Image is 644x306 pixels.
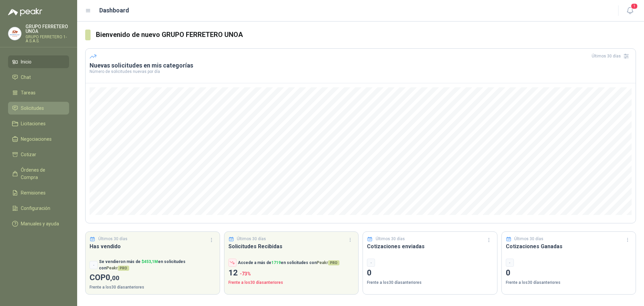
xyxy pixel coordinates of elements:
h3: Cotizaciones Ganadas [506,242,632,251]
p: Número de solicitudes nuevas por día [90,70,632,74]
p: Frente a los 30 días anteriores [90,284,216,291]
span: Órdenes de Compra [21,166,63,181]
span: $ 453,1M [142,259,158,264]
img: Logo peakr [8,8,42,16]
p: Frente a los 30 días anteriores [228,279,355,286]
h3: Bienvenido de nuevo GRUPO FERRETERO UNOA [96,30,636,40]
p: 0 [506,267,632,279]
span: Configuración [21,205,50,212]
a: Tareas [8,86,69,99]
a: Configuración [8,202,69,215]
button: 1 [624,5,636,17]
a: Cotizar [8,148,69,161]
a: Manuales y ayuda [8,217,69,230]
p: 12 [228,267,355,279]
span: Inicio [21,58,32,65]
span: Tareas [21,89,36,96]
p: GRUPO FERRETERO 1-A S.A.S. [25,35,69,43]
p: 0 [367,267,493,279]
a: Licitaciones [8,117,69,130]
a: Chat [8,71,69,84]
div: Últimos 30 días [592,51,632,61]
span: 0 [106,273,119,282]
p: Últimos 30 días [376,236,405,242]
span: Chat [21,74,31,81]
span: Licitaciones [21,120,46,127]
p: Últimos 30 días [237,236,266,242]
span: PRO [328,260,339,265]
span: Negociaciones [21,135,52,143]
a: Inicio [8,55,69,68]
p: Frente a los 30 días anteriores [367,279,493,286]
h3: Nuevas solicitudes en mis categorías [90,61,632,70]
span: Peakr [317,260,339,265]
span: ,00 [110,274,119,282]
a: Órdenes de Compra [8,164,69,184]
span: Remisiones [21,189,46,196]
p: COP [90,271,216,284]
img: Company Logo [8,27,21,40]
div: - [90,261,98,269]
p: Se vendieron más de en solicitudes con [99,259,216,271]
span: Peakr [106,266,129,270]
span: 1 [631,3,638,9]
h3: Solicitudes Recibidas [228,242,355,251]
span: Cotizar [21,151,36,158]
p: Últimos 30 días [98,236,127,242]
p: Frente a los 30 días anteriores [506,279,632,286]
h3: Cotizaciones enviadas [367,242,493,251]
span: Solicitudes [21,104,44,112]
span: -73 % [240,271,251,276]
span: 1719 [271,260,281,265]
h3: Has vendido [90,242,216,251]
span: PRO [118,266,129,271]
span: Manuales y ayuda [21,220,59,227]
a: Negociaciones [8,133,69,145]
a: Solicitudes [8,102,69,115]
div: - [367,259,375,267]
p: GRUPO FERRETERO UNOA [25,24,69,34]
h1: Dashboard [99,6,129,15]
a: Remisiones [8,186,69,199]
p: Accede a más de en solicitudes con [238,260,339,266]
div: - [506,259,514,267]
p: Últimos 30 días [514,236,543,242]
